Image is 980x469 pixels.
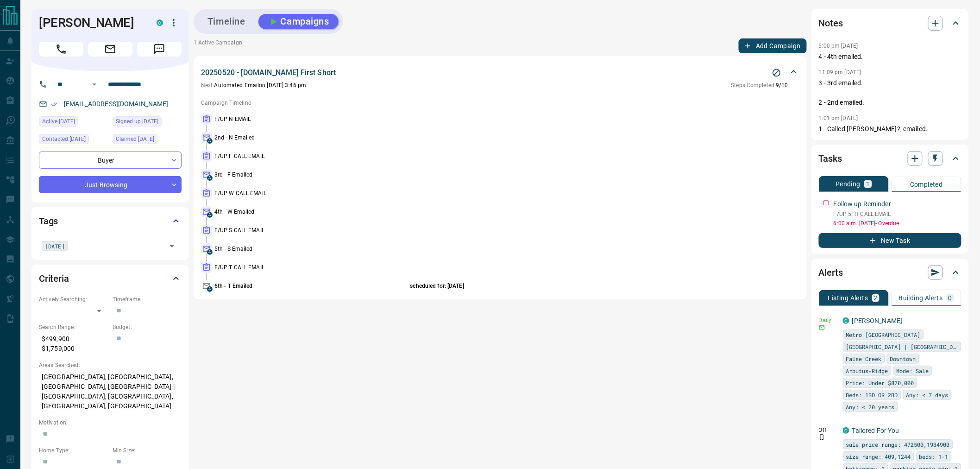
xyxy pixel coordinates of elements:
[214,133,408,142] p: 2nd - N Emailed
[39,42,83,57] span: Call
[39,134,108,147] div: Thu Oct 02 2025
[39,210,182,232] div: Tags
[731,82,776,89] span: Steps Completed:
[113,446,182,455] p: Min Size:
[846,390,898,399] span: Beds: 1BD OR 2BD
[819,233,961,248] button: New Task
[64,100,169,108] a: [EMAIL_ADDRESS][DOMAIN_NAME]
[834,199,891,209] p: Follow up Reminder
[39,361,182,369] p: Areas Searched:
[207,175,213,181] span: A
[39,267,182,290] div: Criteria
[207,286,213,292] span: A
[828,295,868,301] p: Listing Alerts
[819,16,843,31] h2: Notes
[214,226,408,234] p: F/UP S CALL EMAIL
[214,263,408,272] p: F/UP T CALL EMAIL
[819,324,825,331] svg: Email
[113,116,182,129] div: Thu Oct 02 2025
[846,440,950,449] span: sale price range: 472500,1934900
[137,42,182,57] span: Message
[819,115,858,121] p: 1:01 pm [DATE]
[42,117,75,126] span: Active [DATE]
[39,214,58,228] h2: Tags
[910,181,943,188] p: Completed
[819,316,837,324] p: Daily
[843,427,849,434] div: condos.ca
[214,208,408,216] p: 4th - W Emailed
[113,323,182,331] p: Budget:
[116,117,158,126] span: Signed up [DATE]
[39,331,108,356] p: $499,900 - $1,759,000
[214,152,408,160] p: F/UP F CALL EMAIL
[207,249,213,255] span: A
[834,219,961,228] p: 6:00 a.m. [DATE] - Overdue
[819,426,837,434] p: Off
[899,295,943,301] p: Building Alerts
[846,330,921,339] span: Metro [GEOGRAPHIC_DATA]
[846,354,882,363] span: False Creek
[819,434,825,441] svg: Push Notification Only
[39,323,108,331] p: Search Range:
[731,81,788,89] p: 9 / 10
[819,78,961,108] p: 3 - 3rd emailed. 2 - 2nd emailed.
[214,115,408,123] p: F/UP N EMAIL
[201,67,336,78] p: 20250520 - [DOMAIN_NAME] First Short
[42,134,86,144] span: Contacted [DATE]
[157,19,163,26] div: condos.ca
[207,212,213,218] span: A
[198,14,255,29] button: Timeline
[165,240,178,253] button: Open
[214,245,408,253] p: 5th - S Emailed
[852,317,903,324] a: [PERSON_NAME]
[897,366,929,375] span: Mode: Sale
[919,452,949,461] span: beds: 1-1
[39,152,182,169] div: Buyer
[949,295,952,301] p: 0
[819,12,961,34] div: Notes
[852,427,899,434] a: Tailored For You
[39,271,69,286] h2: Criteria
[39,295,108,304] p: Actively Searching:
[201,65,799,91] div: 20250520 - [DOMAIN_NAME] First ShortStop CampaignNext:Automated Emailon [DATE] 3:46 pmSteps Compl...
[201,82,214,89] span: Next:
[739,38,807,53] button: Add Campaign
[39,176,182,193] div: Just Browsing
[843,317,849,324] div: condos.ca
[866,181,870,187] p: 1
[410,282,733,290] p: scheduled for: [DATE]
[890,354,916,363] span: Downtown
[770,66,784,80] button: Stop Campaign
[214,189,408,197] p: F/UP W CALL EMAIL
[39,116,108,129] div: Tue Oct 14 2025
[39,369,182,414] p: [GEOGRAPHIC_DATA], [GEOGRAPHIC_DATA], [GEOGRAPHIC_DATA], [GEOGRAPHIC_DATA] | [GEOGRAPHIC_DATA], [...
[194,38,242,53] p: 1 Active Campaign
[819,124,961,134] p: 1 - Called [PERSON_NAME]?, emailed.
[819,52,961,62] p: 4 - 4th emailed.
[819,69,861,76] p: 11:09 pm [DATE]
[214,282,408,290] p: 6th - T Emailed
[819,151,842,166] h2: Tasks
[45,241,65,251] span: [DATE]
[819,261,961,284] div: Alerts
[113,134,182,147] div: Thu Oct 02 2025
[207,138,213,144] span: A
[201,81,306,89] p: Automated Email on [DATE] 3:46 pm
[846,402,895,412] span: Any: < 20 years
[39,418,182,427] p: Motivation:
[113,295,182,304] p: Timeframe:
[819,147,961,170] div: Tasks
[214,171,408,179] p: 3rd - F Emailed
[836,181,861,187] p: Pending
[846,452,911,461] span: size range: 409,1244
[258,14,339,29] button: Campaigns
[89,79,100,90] button: Open
[88,42,132,57] span: Email
[819,265,843,280] h2: Alerts
[874,295,878,301] p: 2
[906,390,949,399] span: Any: < 7 days
[116,134,154,144] span: Claimed [DATE]
[846,378,914,387] span: Price: Under $870,000
[819,43,858,49] p: 5:00 pm [DATE]
[51,101,57,108] svg: Email Verified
